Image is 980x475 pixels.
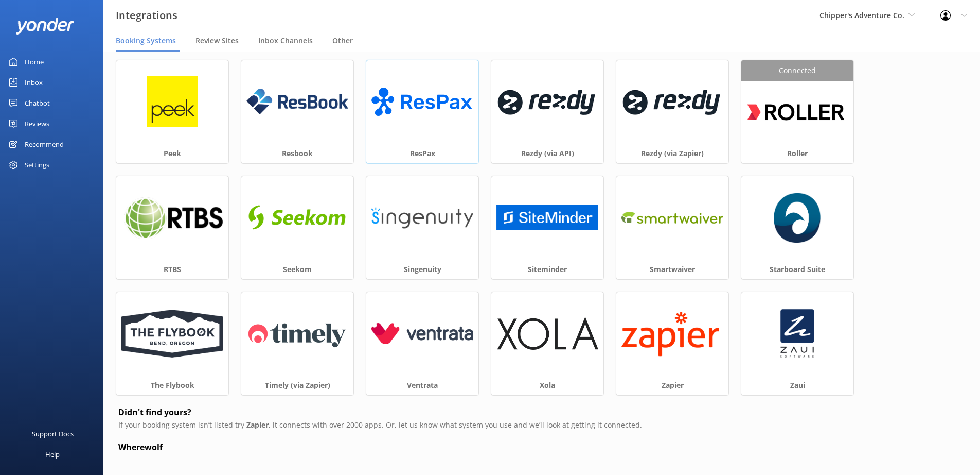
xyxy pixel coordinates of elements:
[121,196,223,239] img: 1624324537..png
[621,80,723,124] img: 1619647509..png
[496,80,598,124] img: 1624324453..png
[241,259,353,279] h3: Seekom
[774,192,821,243] img: 1756262149..png
[496,317,598,350] img: xola_logo.png
[621,206,723,229] img: 1650579744..png
[258,36,313,46] span: Inbox Channels
[25,52,44,72] div: Home
[616,259,728,279] h3: Smartwaiver
[371,323,473,344] img: ventrata_logo.png
[116,36,176,46] span: Booking Systems
[116,259,228,279] h3: RTBS
[246,89,348,114] img: resbook_logo.png
[332,36,353,46] span: Other
[366,143,478,163] h3: ResPax
[25,155,49,175] div: Settings
[366,375,478,395] h3: Ventrata
[819,10,904,20] span: Chipper's Adventure Co.
[25,113,49,134] div: Reviews
[32,423,74,444] div: Support Docs
[491,375,603,395] h3: Xola
[25,93,50,113] div: Chatbot
[491,259,603,279] h3: Siteminder
[746,90,848,134] img: 1616660206..png
[741,259,853,279] h3: Starboard Suite
[241,375,353,395] h3: Timely (via Zapier)
[118,441,965,454] h4: Wherewolf
[246,198,348,237] img: 1616638368..png
[246,314,348,353] img: 1619648023..png
[118,419,965,431] p: If your booking system isn’t listed try , it connects with over 2000 apps. Or, let us know what s...
[621,310,723,358] img: 1619648013..png
[741,143,853,163] h3: Roller
[45,444,60,465] div: Help
[741,375,853,395] h3: Zaui
[491,143,603,163] h3: Rezdy (via API)
[195,36,239,46] span: Review Sites
[241,143,353,163] h3: Resbook
[616,143,728,163] h3: Rezdy (via Zapier)
[116,7,177,24] h3: Integrations
[741,60,853,81] div: Connected
[116,143,228,163] h3: Peek
[371,206,473,230] img: singenuity_logo.png
[366,259,478,279] h3: Singenuity
[25,72,43,93] div: Inbox
[616,375,728,395] h3: Zapier
[496,205,598,230] img: 1710292409..png
[246,420,269,430] b: Zapier
[118,406,965,419] h4: Didn't find yours?
[371,82,473,122] img: ResPax
[147,76,198,127] img: peek_logo.png
[25,134,64,155] div: Recommend
[779,308,815,359] img: 1633406817..png
[121,310,223,358] img: flybook_logo.png
[116,375,228,395] h3: The Flybook
[15,18,75,35] img: yonder-white-logo.png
